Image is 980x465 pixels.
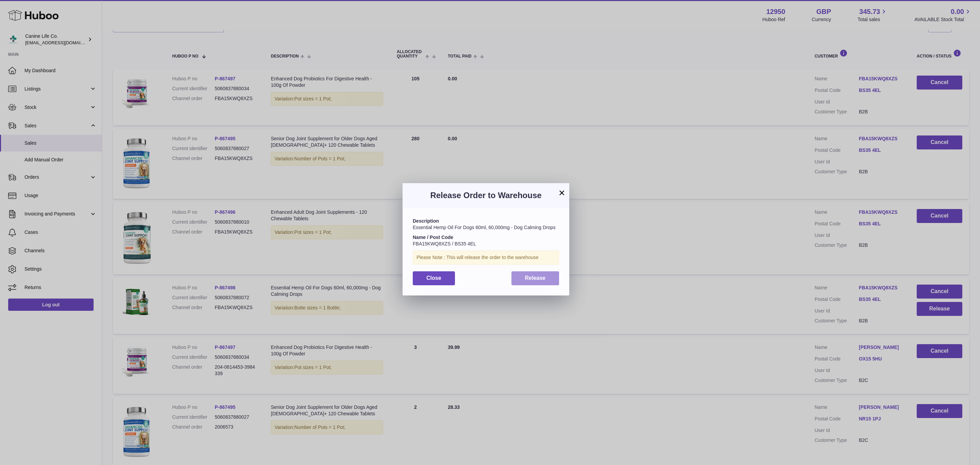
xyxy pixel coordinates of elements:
h3: Release Order to Warehouse [413,190,559,201]
button: Close [413,271,455,285]
button: Release [511,271,559,285]
div: Please Note : This will release the order to the warehouse [413,251,559,264]
span: Essential Hemp Oil For Dogs 60ml, 60,000mg - Dog Calming Drops [413,225,555,230]
strong: Name / Post Code [413,235,453,240]
span: Release [525,275,546,281]
span: Close [426,275,441,281]
strong: Description [413,218,439,224]
button: × [558,189,566,197]
span: FBA15KWQ8XZS / BS35 4EL [413,241,476,246]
